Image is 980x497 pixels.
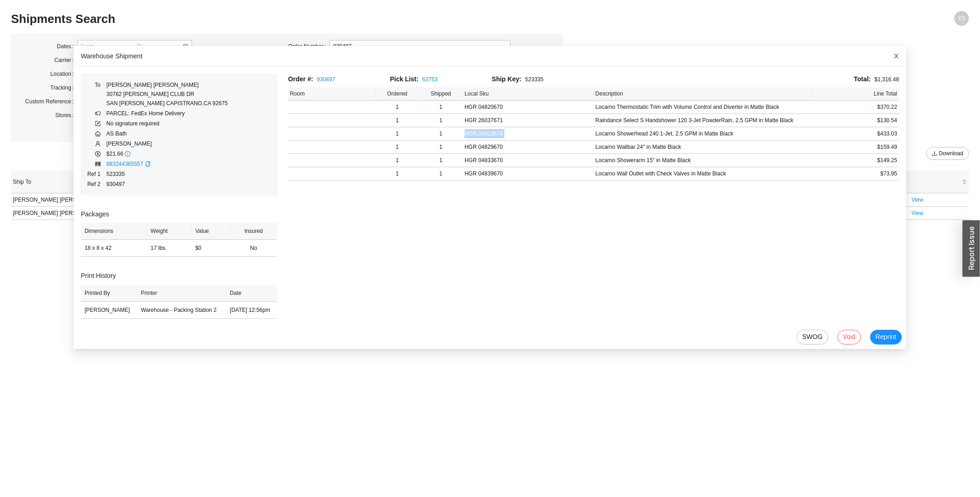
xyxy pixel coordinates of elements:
[95,141,101,147] span: user
[192,223,230,240] th: Value
[11,193,129,207] td: [PERSON_NAME] [PERSON_NAME]
[419,141,463,154] td: 1
[802,332,822,342] span: SWOG
[81,223,147,240] th: Dimensions
[51,68,78,80] label: Location
[107,80,228,108] div: [PERSON_NAME] [PERSON_NAME] 30762 [PERSON_NAME] CLUB DR SAN [PERSON_NAME] CAPISTRANO , CA 92675
[812,154,899,167] td: $149.25
[11,207,129,220] td: [PERSON_NAME] [PERSON_NAME]
[81,42,126,51] input: From
[463,114,594,127] td: HGR 26037671
[230,240,277,257] td: No
[463,154,594,167] td: HGR 04833670
[317,76,335,83] a: 930497
[106,139,228,149] td: [PERSON_NAME]
[926,147,969,160] button: downloadDownload
[463,101,594,114] td: HGR 04820670
[288,75,313,83] span: Order #:
[422,76,437,83] a: 63753
[87,169,106,179] td: Ref 1
[128,43,135,50] span: swap-right
[419,154,463,167] td: 1
[147,223,192,240] th: Weight
[375,114,419,127] td: 1
[87,80,106,108] td: To
[492,74,594,85] div: 523335
[595,142,810,152] div: Locarno Wallbar 24" in Matte Black
[81,51,899,61] div: Warehouse Shipment
[50,81,77,94] label: Tracking
[870,330,902,345] button: Reprint
[419,127,463,141] td: 1
[812,87,899,101] th: Line Total
[390,75,419,83] span: Pick List:
[375,127,419,141] td: 1
[107,161,143,167] a: 883244365557
[812,167,899,181] td: $73.95
[81,240,147,257] td: 18 x 8 x 42
[145,159,151,169] div: Copy
[876,332,896,342] span: Reprint
[893,53,900,59] span: close
[595,169,810,178] div: Locarno Wall Outlet with Check Valves in Matte Black
[912,210,923,216] a: View
[463,127,594,141] td: HGR 04823670
[95,131,101,136] span: home
[932,151,937,157] span: download
[106,149,228,159] td: $21.66
[137,302,227,319] td: Warehouse - Packing Station 2
[11,11,730,27] h2: Shipments Search
[81,209,277,220] h3: Packages
[419,101,463,114] td: 1
[595,129,810,138] div: Locarno Showerhead 240 1-Jet, 2.5 GPM in Matte Black
[595,116,810,125] div: Raindance Select S Handshower 120 3-Jet PowderRain, 2.5 GPM in Matte Black
[812,101,899,114] td: $370.22
[106,169,228,179] td: 523335
[95,161,101,167] span: barcode
[375,141,419,154] td: 1
[81,271,277,281] h3: Print History
[57,40,78,53] label: Dates
[838,330,861,345] button: Void
[492,75,521,83] span: Ship Key:
[13,177,120,186] span: Ship To
[375,167,419,181] td: 1
[463,167,594,181] td: HGR 04839670
[854,75,871,83] span: Total:
[230,223,277,240] th: Insured
[812,114,899,127] td: $130.54
[797,330,828,345] button: SWOG
[87,179,106,189] td: Ref 2
[958,11,965,26] span: YS
[106,108,228,119] td: PARCEL: FedEx Home Delivery
[55,109,77,122] label: Stores
[147,240,192,257] td: 17 lbs.
[106,119,228,129] td: No signature required
[81,285,137,302] th: Printed By
[939,149,963,158] span: Download
[594,87,812,101] th: Description
[137,285,227,302] th: Printer
[128,43,135,50] span: to
[226,302,277,319] td: [DATE] 12:56pm
[95,151,101,157] span: dollar
[594,74,899,85] div: $1,316.48
[375,154,419,167] td: 1
[886,46,906,66] button: Close
[910,171,969,193] th: undefined sortable
[595,102,810,112] div: Locarno Thermostatic Trim with Volume Control and Diverter in Matte Black
[595,156,810,165] div: Locarno Showerarm 15" in Matte Black
[912,197,923,203] a: View
[843,332,855,342] span: Void
[11,171,129,193] th: Ship To sortable
[54,54,77,67] label: Carrier
[192,240,230,257] td: $0
[81,302,137,319] td: [PERSON_NAME]
[136,42,182,51] input: To
[106,129,228,139] td: AS Bath
[463,87,594,101] th: Local Sku
[419,114,463,127] td: 1
[419,167,463,181] td: 1
[812,127,899,141] td: $433.03
[463,141,594,154] td: HGR 04829670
